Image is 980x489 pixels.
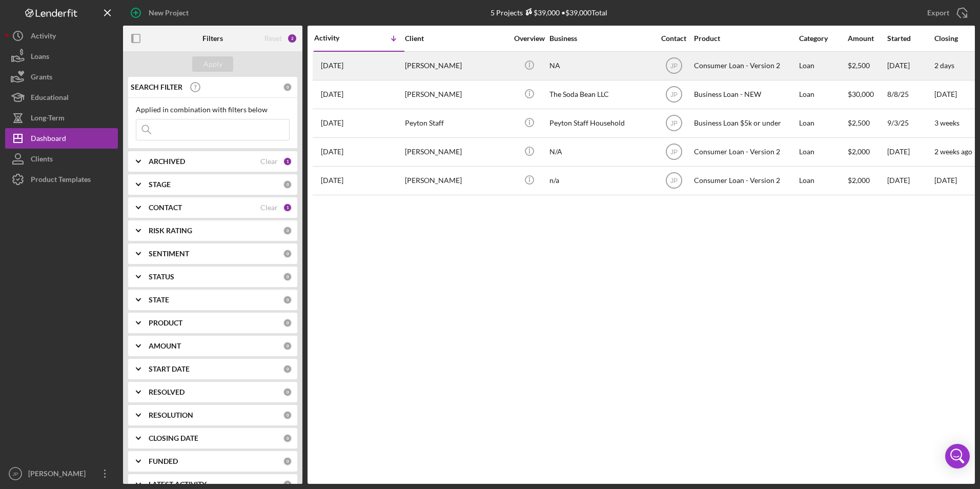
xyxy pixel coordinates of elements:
div: 2 [287,33,297,44]
div: Loans [31,46,49,69]
div: 0 [283,388,292,397]
div: Started [887,34,933,43]
div: NA [549,52,652,79]
time: 2025-07-28 18:55 [321,148,343,156]
b: STATUS [149,273,174,281]
b: SEARCH FILTER [131,83,182,91]
div: 0 [283,457,292,466]
b: RISK RATING [149,227,192,235]
div: 0 [283,364,292,374]
div: Consumer Loan - Version 2 [694,138,797,166]
b: Filters [202,34,223,43]
b: SENTIMENT [149,250,189,258]
time: [DATE] [934,176,957,185]
div: Open Intercom Messenger [945,444,970,468]
div: Business Loan $5k or under [694,110,797,137]
b: STATE [149,296,169,304]
b: CLOSING DATE [149,434,198,442]
div: 8/8/25 [887,81,933,108]
div: 9/3/25 [887,110,933,137]
time: 2025-09-06 21:36 [321,62,343,70]
div: Clear [260,157,278,166]
div: Contact [655,34,693,43]
div: Business [549,34,652,43]
time: 3 weeks [934,118,959,127]
b: START DATE [149,365,190,373]
span: $30,000 [848,90,874,98]
time: 2 weeks ago [934,147,972,156]
div: [DATE] [887,52,933,79]
button: JP[PERSON_NAME] [5,463,118,484]
time: 2025-09-04 21:01 [321,90,343,98]
div: Overview [510,34,548,43]
div: Consumer Loan - Version 2 [694,52,797,79]
div: [DATE] [887,138,933,166]
text: JP [12,471,18,477]
div: Loan [799,110,847,137]
div: Activity [314,34,359,42]
div: Export [927,3,949,23]
b: PRODUCT [149,319,182,327]
div: Amount [848,34,886,43]
div: 0 [283,480,292,489]
div: Business Loan - NEW [694,81,797,108]
button: Clients [5,149,118,169]
button: Apply [192,56,233,72]
text: JP [670,177,677,185]
time: 2 days [934,61,954,70]
div: 0 [283,295,292,304]
b: STAGE [149,180,171,189]
b: AMOUNT [149,342,181,350]
div: [PERSON_NAME] [405,81,507,108]
div: The Soda Bean LLC [549,81,652,108]
div: 0 [283,272,292,281]
button: Dashboard [5,128,118,149]
div: n/a [549,167,652,194]
div: 0 [283,180,292,189]
button: Educational [5,87,118,108]
span: $2,000 [848,147,870,156]
div: 5 Projects • $39,000 Total [491,8,607,17]
div: Applied in combination with filters below [136,106,290,114]
div: Loan [799,52,847,79]
div: Dashboard [31,128,66,151]
div: $39,000 [523,8,560,17]
button: Activity [5,26,118,46]
b: FUNDED [149,457,178,465]
button: Product Templates [5,169,118,190]
div: Peyton Staff [405,110,507,137]
div: Activity [31,26,56,49]
div: Loan [799,81,847,108]
button: Grants [5,67,118,87]
div: Loan [799,167,847,194]
div: Educational [31,87,69,110]
b: LATEST ACTIVITY [149,480,207,488]
div: Clients [31,149,53,172]
text: JP [670,91,677,98]
div: Product [694,34,797,43]
div: New Project [149,3,189,23]
text: JP [670,120,677,127]
div: Long-Term [31,108,65,131]
div: Client [405,34,507,43]
text: JP [670,63,677,70]
div: Category [799,34,847,43]
div: Clear [260,203,278,212]
span: $2,500 [848,61,870,70]
div: 0 [283,226,292,235]
div: 0 [283,318,292,328]
time: [DATE] [934,90,957,98]
div: Grants [31,67,52,90]
b: RESOLUTION [149,411,193,419]
a: Long-Term [5,108,118,128]
div: [PERSON_NAME] [26,463,92,486]
b: CONTACT [149,203,182,212]
div: [PERSON_NAME] [405,167,507,194]
b: ARCHIVED [149,157,185,166]
button: New Project [123,3,199,23]
div: 0 [283,434,292,443]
